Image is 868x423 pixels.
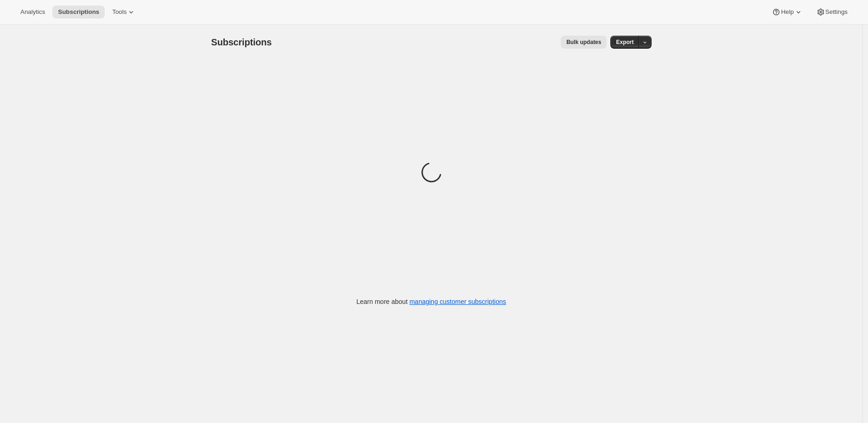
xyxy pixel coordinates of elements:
span: Settings [825,8,848,16]
span: Bulk updates [566,38,601,46]
span: Subscriptions [211,37,272,47]
button: Tools [107,6,141,19]
button: Help [766,6,808,19]
p: Learn more about [356,297,506,306]
button: Export [610,36,639,49]
span: Analytics [20,8,45,16]
span: Export [616,38,634,46]
button: Subscriptions [52,6,105,19]
span: Tools [112,8,127,16]
button: Bulk updates [561,36,607,49]
span: Help [781,8,793,16]
button: Analytics [15,6,51,19]
button: Settings [811,6,853,19]
span: Subscriptions [58,8,99,16]
a: managing customer subscriptions [409,298,506,305]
